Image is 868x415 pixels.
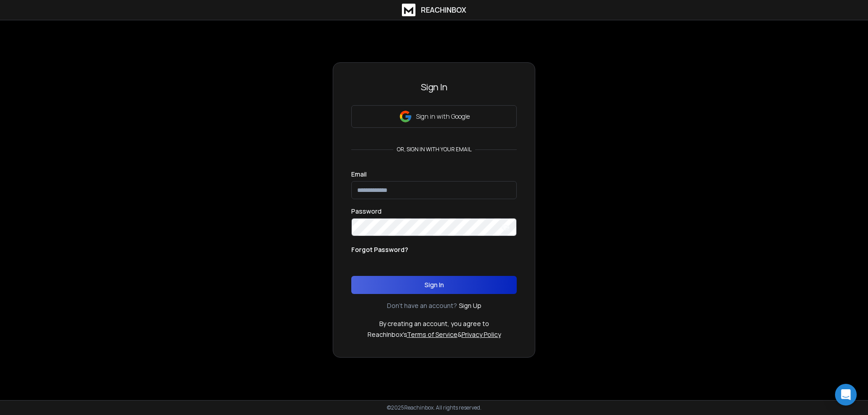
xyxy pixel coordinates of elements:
[351,208,382,214] label: Password
[351,171,367,177] label: Email
[402,4,415,16] img: logo
[351,245,408,254] p: Forgot Password?
[368,330,501,339] p: ReachInbox's &
[416,112,470,121] p: Sign in with Google
[387,404,481,411] p: © 2025 Reachinbox. All rights reserved.
[351,81,517,93] h3: Sign In
[379,319,489,328] p: By creating an account, you agree to
[835,384,857,406] div: Open Intercom Messenger
[462,330,501,339] a: Privacy Policy
[387,301,457,310] p: Don't have an account?
[421,5,466,15] h1: ReachInbox
[351,276,517,294] button: Sign In
[393,146,475,153] p: or, sign in with your email
[351,105,517,128] button: Sign in with Google
[407,330,458,339] a: Terms of Service
[459,301,481,310] a: Sign Up
[402,4,466,16] a: ReachInbox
